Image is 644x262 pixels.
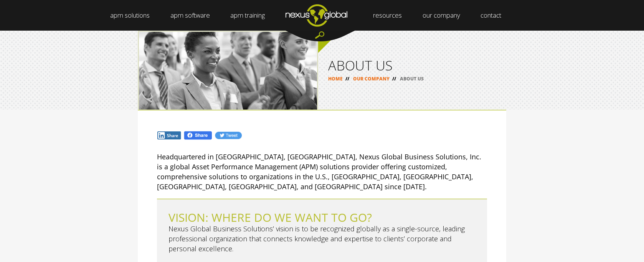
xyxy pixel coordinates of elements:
[215,131,242,140] img: Tw.jpg
[353,75,390,82] a: OUR COMPANY
[168,224,476,254] p: Nexus Global Business Solutions’ vision is to be recognized globally as a single-source, leading ...
[343,75,352,82] span: //
[183,131,213,140] img: Fb.png
[157,152,487,192] p: Headquartered in [GEOGRAPHIC_DATA], [GEOGRAPHIC_DATA], Nexus Global Business Solutions, Inc. is a...
[168,211,476,224] h2: VISION: WHERE DO WE WANT TO GO?
[390,75,399,82] span: //
[328,59,496,72] h1: ABOUT US
[328,75,343,82] a: HOME
[157,131,182,140] img: In.jpg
